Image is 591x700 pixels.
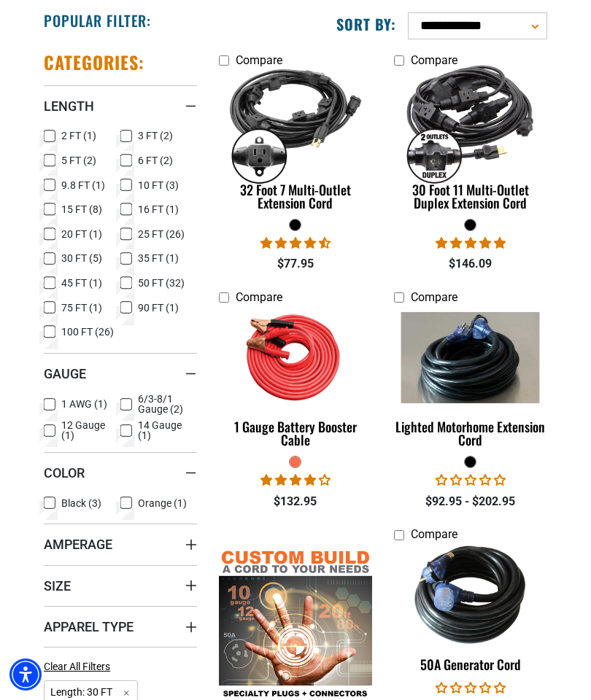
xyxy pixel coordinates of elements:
img: orange [218,288,373,427]
span: Amperage [44,536,112,553]
span: 4.00 stars [260,473,331,487]
div: 1 Gauge Battery Booster Cable [219,420,372,446]
div: Accessibility Menu [9,658,42,691]
img: black [393,312,548,403]
summary: Size [44,565,197,606]
span: 100 FT (26) [61,327,114,337]
summary: Color [44,452,197,493]
span: Orange (1) [138,498,187,508]
div: 50A Generator Cord [394,658,547,671]
span: 75 FT (1) [61,303,102,313]
span: 12 Gauge (1) [61,420,115,440]
a: Clear All Filters [44,659,116,674]
span: Length [44,98,94,114]
span: 2 FT (1) [61,131,96,141]
span: Compare [236,290,282,304]
img: black [218,51,373,190]
span: 16 FT (1) [138,204,179,214]
span: Black (3) [61,498,101,508]
div: 32 Foot 7 Multi-Outlet Extension Cord [219,183,372,209]
summary: Apparel Type [44,606,197,647]
a: black 32 Foot 7 Multi-Outlet Extension Cord [219,74,372,218]
div: $92.95 - $202.95 [394,493,547,510]
img: 50A Generator Cord [393,525,548,664]
span: Compare [236,53,282,67]
span: 0.00 stars [436,473,506,487]
span: 15 FT (8) [61,204,102,214]
summary: Gauge [44,353,197,394]
label: Sort by: [336,15,396,34]
h2: Categories: [44,51,144,74]
span: 30 FT (5) [61,253,102,263]
h2: Popular Filter: [44,11,151,30]
div: Lighted Motorhome Extension Cord [394,420,547,446]
span: Gauge [44,365,86,382]
span: 0.00 stars [436,681,506,695]
span: 6 FT (2) [138,155,173,166]
div: $146.09 [394,255,547,273]
span: 50 FT (32) [138,278,185,288]
span: 5 FT (2) [61,155,96,166]
div: $77.95 [219,255,372,273]
summary: Amperage [44,524,197,564]
div: $132.95 [219,493,372,510]
img: black [393,51,548,190]
a: orange 1 Gauge Battery Booster Cable [219,311,372,455]
a: black 30 Foot 11 Multi-Outlet Duplex Extension Cord [394,74,547,218]
a: 50A Generator Cord 50A Generator Cord [394,549,547,680]
span: 1 AWG (1) [61,399,107,409]
span: 20 FT (1) [61,229,102,239]
div: 30 Foot 11 Multi-Outlet Duplex Extension Cord [394,183,547,209]
span: 9.8 FT (1) [61,180,105,190]
span: 45 FT (1) [61,278,102,288]
span: Clear All Filters [44,661,110,672]
summary: Length [44,85,197,126]
span: 90 FT (1) [138,303,179,313]
span: 3 FT (2) [138,131,173,141]
span: 10 FT (3) [138,180,179,190]
span: 35 FT (1) [138,253,179,263]
span: Color [44,464,85,481]
span: Size [44,577,71,594]
span: 4.68 stars [260,236,331,250]
a: Length: 30 FT [44,685,138,699]
span: Apparel Type [44,618,134,635]
a: black Lighted Motorhome Extension Cord [394,311,547,455]
span: 6/3-8/1 Gauge (2) [138,394,191,414]
span: Compare [411,527,457,541]
span: 25 FT (26) [138,229,185,239]
span: 5.00 stars [436,236,506,250]
span: Compare [411,290,457,304]
span: Compare [411,53,457,67]
span: 14 Gauge (1) [138,420,191,440]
